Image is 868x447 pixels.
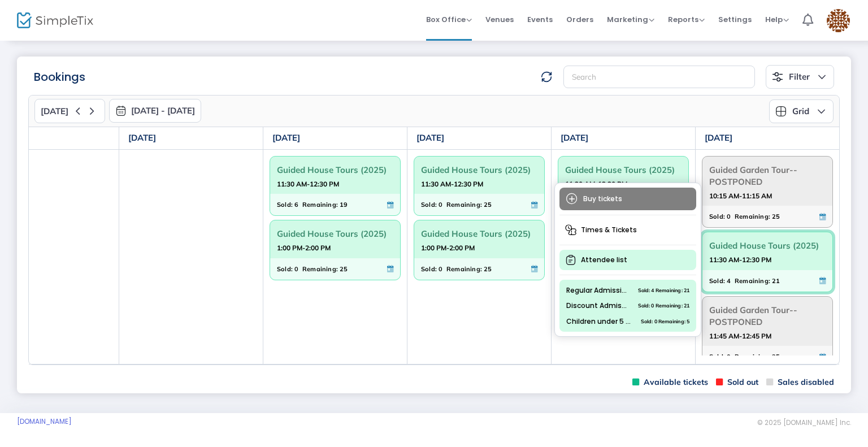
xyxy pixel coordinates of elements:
[565,224,576,236] img: times-tickets
[565,161,682,179] span: Guided House Tours (2025)
[566,301,630,311] span: Discount Admission (65+, Student, Military/Veteran)
[709,161,826,190] span: Guided Garden Tour--POSTPONED
[565,254,576,266] img: clipboard
[727,275,731,287] span: 4
[263,127,407,150] th: [DATE]
[566,316,632,327] span: Children under 5 years of age
[541,71,552,83] img: refresh-data
[735,350,770,363] span: Remaining:
[17,417,72,426] a: [DOMAIN_NAME]
[277,225,393,242] span: Guided House Tours (2025)
[277,241,331,255] strong: 1:00 PM-2:00 PM
[484,263,492,275] span: 25
[772,275,780,287] span: 21
[439,263,442,275] span: 0
[426,14,472,25] span: Box Office
[566,285,630,296] span: Regular Admission
[769,99,834,123] button: Grid
[563,66,755,89] input: Search
[115,105,127,116] img: monthly
[709,189,772,203] strong: 10:15 AM-11:15 AM
[439,198,442,211] span: 0
[340,263,348,275] span: 25
[277,263,293,275] span: Sold:
[119,127,263,150] th: [DATE]
[559,250,696,270] span: Attendee list
[340,198,348,211] span: 19
[421,198,437,211] span: Sold:
[277,198,293,211] span: Sold:
[641,316,689,327] span: Sold: 0 Remaining: 5
[109,99,201,123] button: [DATE] - [DATE]
[277,177,339,191] strong: 11:30 AM-12:30 PM
[294,263,298,275] span: 0
[709,275,725,287] span: Sold:
[709,210,725,223] span: Sold:
[484,198,492,211] span: 25
[302,198,338,211] span: Remaining:
[552,127,696,150] th: [DATE]
[709,350,725,363] span: Sold:
[407,127,552,150] th: [DATE]
[638,301,689,311] span: Sold: 0 Remaining: 21
[735,210,770,223] span: Remaining:
[302,263,338,275] span: Remaining:
[34,99,105,123] button: [DATE]
[709,237,826,254] span: Guided House Tours (2025)
[559,220,696,240] span: Times & Tickets
[772,71,783,83] img: filter
[772,210,780,223] span: 25
[421,161,537,179] span: Guided House Tours (2025)
[421,263,437,275] span: Sold:
[718,5,752,34] span: Settings
[277,161,393,179] span: Guided House Tours (2025)
[668,14,705,25] span: Reports
[772,350,780,363] span: 25
[559,188,696,210] span: Buy tickets
[527,5,553,34] span: Events
[757,418,851,427] span: © 2025 [DOMAIN_NAME] Inc.
[607,14,654,25] span: Marketing
[766,377,834,388] span: Sales disabled
[566,5,593,34] span: Orders
[709,301,826,331] span: Guided Garden Tour--POSTPONED
[696,127,840,150] th: [DATE]
[294,198,298,211] span: 6
[421,241,475,255] strong: 1:00 PM-2:00 PM
[709,329,771,343] strong: 11:45 AM-12:45 PM
[421,177,483,191] strong: 11:30 AM-12:30 PM
[638,285,689,296] span: Sold: 4 Remaining: 21
[727,350,731,363] span: 0
[632,377,708,388] span: Available tickets
[446,198,482,211] span: Remaining:
[765,14,789,25] span: Help
[716,377,758,388] span: Sold out
[446,263,482,275] span: Remaining:
[485,5,514,34] span: Venues
[727,210,731,223] span: 0
[421,225,537,242] span: Guided House Tours (2025)
[34,68,85,85] m-panel-title: Bookings
[766,65,834,89] button: Filter
[41,106,68,116] span: [DATE]
[775,106,787,117] img: grid
[709,253,771,267] strong: 11:30 AM-12:30 PM
[735,275,770,287] span: Remaining:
